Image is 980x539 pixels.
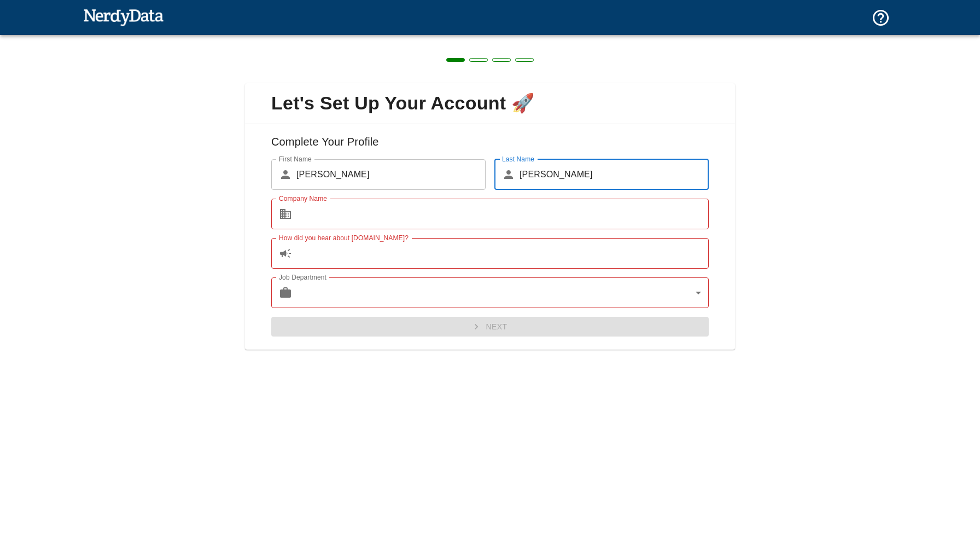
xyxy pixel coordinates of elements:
[865,2,897,34] button: Support and Documentation
[254,92,726,115] span: Let's Set Up Your Account 🚀
[254,133,726,159] h6: Complete Your Profile
[502,154,534,164] label: Last Name
[83,6,164,28] img: NerdyData.com
[279,233,409,242] label: How did you hear about [DOMAIN_NAME]?
[279,154,312,164] label: First Name
[279,273,326,282] label: Job Department
[279,194,327,203] label: Company Name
